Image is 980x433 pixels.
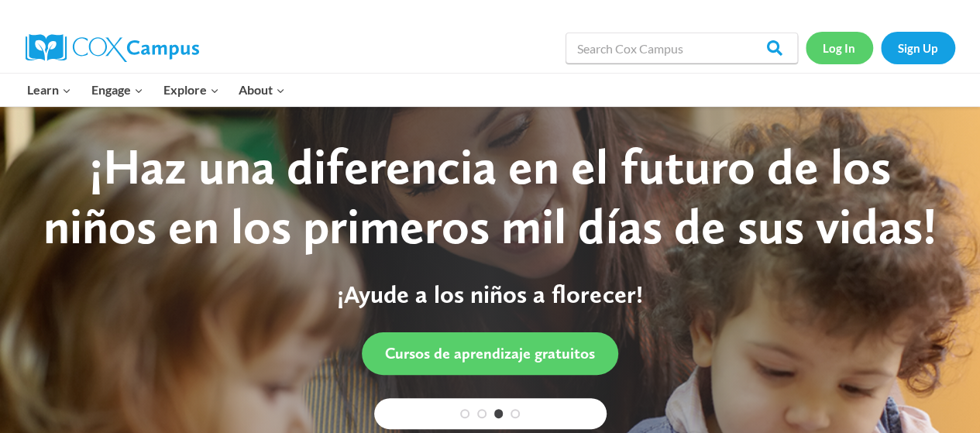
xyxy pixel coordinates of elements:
span: Cursos de aprendizaje gratuitos [385,344,595,363]
input: Search Cox Campus [566,33,798,64]
a: Sign Up [881,32,955,64]
nav: Secondary Navigation [806,32,955,64]
a: 2 [477,409,487,418]
a: Log In [806,32,873,64]
button: Child menu of Engage [81,74,153,106]
button: Child menu of Explore [153,74,229,106]
button: Child menu of Learn [18,74,82,106]
a: 3 [494,409,504,418]
a: 4 [511,409,520,418]
a: 1 [460,409,469,418]
div: ¡Haz una diferencia en el futuro de los niños en los primeros mil días de sus vidas! [31,137,949,256]
p: ¡Ayude a los niños a florecer! [31,280,949,309]
nav: Primary Navigation [18,74,295,106]
button: Child menu of About [229,74,295,106]
img: Cox Campus [26,34,199,62]
a: Cursos de aprendizaje gratuitos [362,332,618,375]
